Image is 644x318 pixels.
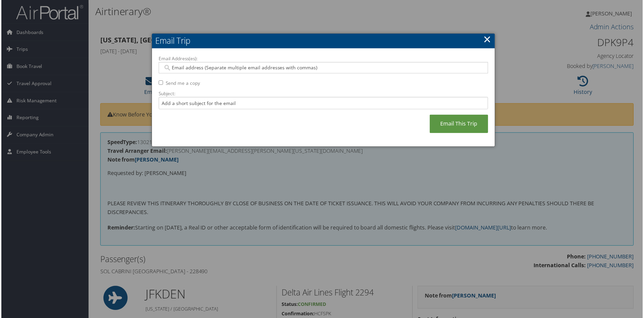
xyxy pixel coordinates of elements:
h2: Email Trip [151,34,495,48]
a: × [484,33,492,46]
input: Add a short subject for the email [158,97,489,110]
input: Email address (Separate multiple email addresses with commas) [162,65,484,71]
a: Email This Trip [430,115,489,134]
label: Email Address(es): [158,56,489,62]
label: Subject: [158,91,489,97]
label: Send me a copy [165,80,199,87]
